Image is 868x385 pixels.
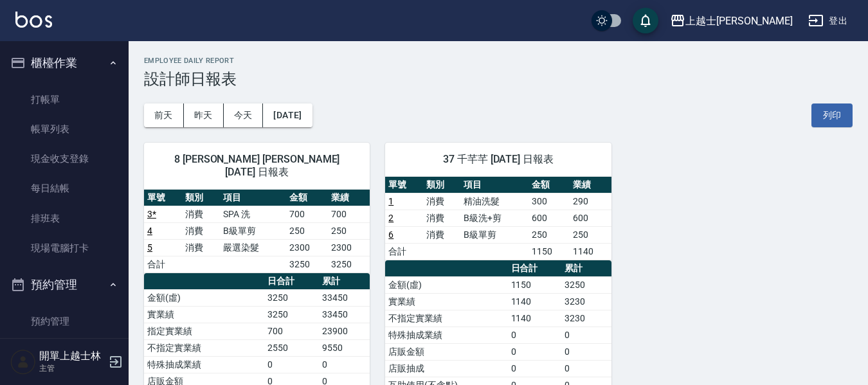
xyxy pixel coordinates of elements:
td: 店販金額 [385,343,507,360]
td: 精油洗髮 [460,193,529,210]
a: 打帳單 [5,85,123,114]
button: 前天 [144,103,184,127]
td: 0 [508,360,562,377]
th: 單號 [144,190,182,206]
td: B級單剪 [220,222,286,239]
td: 合計 [385,243,422,260]
td: SPA 洗 [220,206,286,222]
a: 預約管理 [5,307,123,336]
button: 櫃檯作業 [5,46,123,80]
th: 類別 [182,190,220,206]
td: 3250 [561,276,611,293]
td: 23900 [319,323,370,339]
th: 金額 [286,190,328,206]
td: 嚴選染髮 [220,239,286,256]
td: 消費 [423,210,460,226]
td: 250 [286,222,328,239]
td: 消費 [182,206,220,222]
td: 33450 [319,289,370,306]
td: 0 [319,356,370,373]
button: 登出 [803,9,853,33]
h2: Employee Daily Report [144,57,853,65]
td: 290 [570,193,611,210]
td: B級洗+剪 [460,210,529,226]
td: 33450 [319,306,370,323]
a: 現場電腦打卡 [5,233,123,263]
button: 列印 [811,103,853,127]
div: 上越士[PERSON_NAME] [685,13,793,29]
td: 3230 [561,310,611,327]
td: 指定實業績 [144,323,264,339]
td: 實業績 [144,306,264,323]
td: 金額(虛) [385,276,507,293]
td: 2300 [328,239,370,256]
th: 業績 [570,177,611,193]
th: 累計 [561,260,611,277]
td: 不指定實業績 [385,310,507,327]
td: 0 [561,360,611,377]
th: 單號 [385,177,422,193]
td: 2300 [286,239,328,256]
td: 1140 [508,293,562,310]
td: 600 [529,210,570,226]
td: 3250 [264,306,319,323]
td: B級單剪 [460,226,529,243]
th: 金額 [529,177,570,193]
td: 0 [508,327,562,343]
a: 6 [388,229,393,240]
th: 累計 [319,273,370,290]
th: 日合計 [264,273,319,290]
td: 0 [508,343,562,360]
button: 今天 [224,103,264,127]
td: 700 [328,206,370,222]
a: 每日結帳 [5,174,123,203]
td: 3230 [561,293,611,310]
td: 1150 [508,276,562,293]
a: 1 [388,196,393,206]
span: 37 千芊芊 [DATE] 日報表 [401,153,595,166]
td: 0 [264,356,319,373]
td: 250 [570,226,611,243]
td: 1150 [529,243,570,260]
td: 0 [561,327,611,343]
td: 9550 [319,339,370,356]
td: 700 [264,323,319,339]
table: a dense table [385,177,611,260]
td: 600 [570,210,611,226]
td: 金額(虛) [144,289,264,306]
th: 類別 [423,177,460,193]
td: 3250 [328,256,370,273]
button: 上越士[PERSON_NAME] [665,8,798,34]
button: [DATE] [263,103,312,127]
td: 3250 [264,289,319,306]
td: 消費 [182,239,220,256]
td: 消費 [423,193,460,210]
td: 消費 [423,226,460,243]
a: 2 [388,213,393,223]
a: 排班表 [5,204,123,233]
a: 現金收支登錄 [5,144,123,174]
th: 項目 [220,190,286,206]
h3: 設計師日報表 [144,70,853,88]
a: 帳單列表 [5,114,123,144]
h5: 開單上越士林 [39,350,105,363]
td: 2550 [264,339,319,356]
td: 實業績 [385,293,507,310]
img: Person [10,349,36,375]
td: 特殊抽成業績 [144,356,264,373]
td: 700 [286,206,328,222]
td: 特殊抽成業績 [385,327,507,343]
a: 單日預約紀錄 [5,336,123,366]
td: 店販抽成 [385,360,507,377]
a: 5 [147,242,152,253]
td: 消費 [182,222,220,239]
button: save [633,8,658,33]
td: 不指定實業績 [144,339,264,356]
table: a dense table [144,190,370,273]
td: 250 [328,222,370,239]
p: 主管 [39,363,105,374]
td: 合計 [144,256,182,273]
a: 4 [147,226,152,236]
td: 1140 [508,310,562,327]
button: 昨天 [184,103,224,127]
